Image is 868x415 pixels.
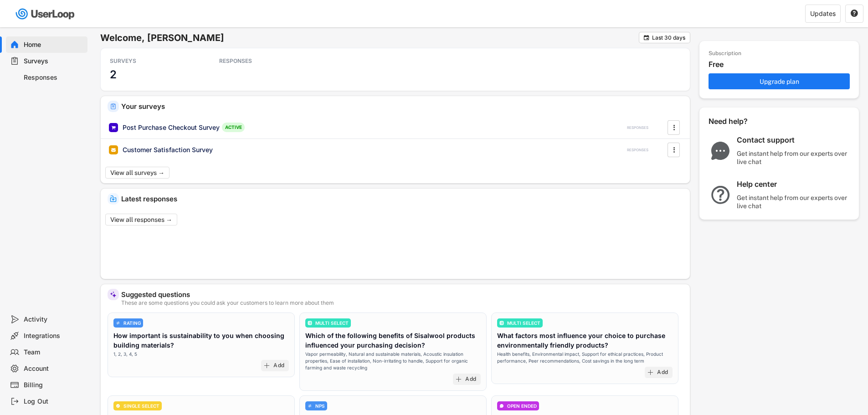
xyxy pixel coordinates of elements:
div: Home [24,41,84,49]
div: Your surveys [121,103,683,110]
img: ListMajor.svg [499,321,504,325]
button:  [669,143,678,157]
div: Latest responses [121,195,683,202]
div: OPEN ENDED [507,404,537,408]
div: Last 30 days [652,35,685,41]
div: Need help? [709,117,772,126]
button:  [669,121,678,134]
div: RESPONSES [627,125,648,130]
h6: Welcome, [PERSON_NAME] [100,32,639,44]
img: AdjustIcon.svg [308,404,312,408]
div: Get instant help from our experts over live chat [737,194,851,210]
button: View all responses → [105,214,177,225]
div: Vapor permeability, Natural and sustainable materials, Acoustic insulation properties, Ease of in... [305,351,481,371]
div: RESPONSES [627,148,648,153]
div: Which of the following benefits of Sisalwool products influenced your purchasing decision? [305,331,481,350]
div: Add [465,376,476,383]
div: Add [657,369,668,376]
div: Post Purchase Checkout Survey [123,123,220,132]
div: RATING [123,321,141,325]
div: 1, 2, 3, 4, 5 [113,351,137,358]
div: These are some questions you could ask your customers to learn more about them [121,300,683,306]
img: ConversationMinor.svg [499,404,504,408]
div: Billing [24,381,84,389]
div: Get instant help from our experts over live chat [737,149,851,166]
div: How important is sustainability to you when choosing building materials? [113,331,289,350]
text:  [673,145,675,154]
img: MagicMajor%20%28Purple%29.svg [110,291,117,298]
img: ListMajor.svg [308,321,312,325]
div: Surveys [24,57,84,66]
div: RESPONSES [219,57,301,65]
img: userloop-logo-01.svg [14,5,78,23]
div: ACTIVE [222,123,245,132]
div: SINGLE SELECT [123,404,159,408]
div: MULTI SELECT [315,321,349,325]
text:  [644,34,649,41]
div: Add [273,362,284,369]
div: Suggested questions [121,291,683,298]
div: Integrations [24,332,84,340]
div: Customer Satisfaction Survey [123,145,213,154]
img: CircleTickMinorWhite.svg [116,404,120,408]
text:  [851,9,858,17]
div: SURVEYS [110,57,192,65]
div: Updates [810,10,836,17]
div: Free [709,60,854,69]
button:  [850,10,858,18]
button: Upgrade plan [709,73,850,89]
div: Responses [24,73,84,82]
div: Log Out [24,397,84,406]
img: AdjustIcon.svg [116,321,120,325]
div: Health benefits, Environmental impact, Support for ethical practices, Product performance, Peer r... [497,351,673,364]
div: What factors most influence your choice to purchase environmentally friendly products? [497,331,673,350]
div: Subscription [709,50,741,57]
button:  [643,34,650,41]
div: Help center [737,179,851,189]
div: NPS [315,404,325,408]
div: Team [24,348,84,357]
h3: 2 [110,67,117,82]
text:  [673,123,675,132]
div: Activity [24,315,84,324]
img: QuestionMarkInverseMajor.svg [709,186,732,204]
img: IncomingMajor.svg [110,195,117,202]
button: View all surveys → [105,167,169,179]
img: ChatMajor.svg [709,142,732,160]
div: Account [24,364,84,373]
div: Contact support [737,135,851,145]
div: MULTI SELECT [507,321,540,325]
